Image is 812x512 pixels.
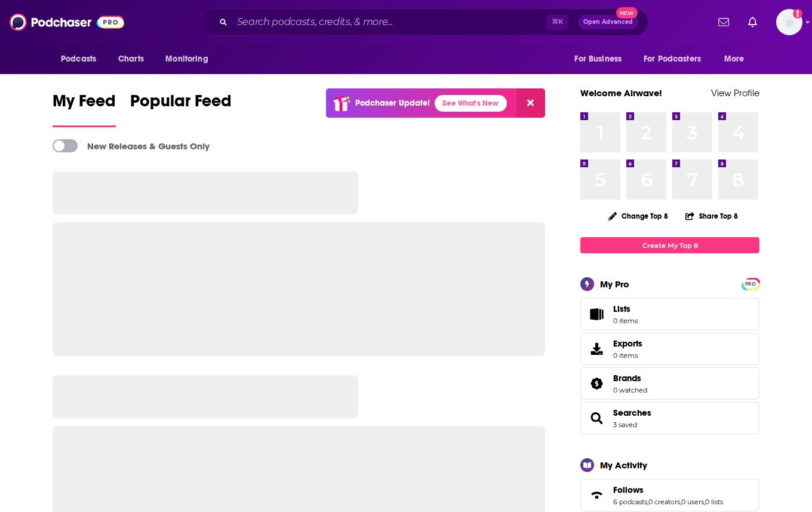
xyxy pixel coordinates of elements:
[724,51,745,68] span: More
[53,48,112,70] button: open menu
[130,91,232,127] a: Popular Feed
[580,237,759,253] a: Create My Top 8
[355,98,430,108] p: Podchaser Update!
[776,9,802,35] span: Logged in as AirwaveMedia
[585,487,608,504] a: Follows
[585,375,608,392] a: Brands
[711,87,759,99] a: View Profile
[776,9,802,35] img: User Profile
[580,367,759,400] span: Brands
[232,13,546,32] input: Search podcasts, credits, & more...
[743,280,758,289] span: PRO
[613,303,638,314] span: Lists
[10,11,124,33] img: Podchaser - Follow, Share and Rate Podcasts
[613,303,630,314] span: Lists
[580,402,759,434] span: Searches
[636,48,718,70] button: open menu
[574,51,622,68] span: For Business
[613,498,647,506] a: 6 podcasts
[613,317,638,325] span: 0 items
[743,279,758,288] a: PRO
[613,485,644,495] span: Follows
[118,51,144,68] span: Charts
[53,91,116,127] a: My Feed
[546,14,568,30] span: ⌘ K
[713,12,734,32] a: Show notifications dropdown
[165,51,208,68] span: Monitoring
[613,373,641,384] span: Brands
[613,351,642,360] span: 0 items
[53,139,210,152] a: New Releases & Guests Only
[580,298,759,330] a: Lists
[566,48,636,70] button: open menu
[613,407,651,418] a: Searches
[613,338,642,349] span: Exports
[585,341,608,357] span: Exports
[648,498,680,506] a: 0 creators
[681,498,704,506] a: 0 users
[600,278,629,290] div: My Pro
[705,498,723,506] a: 0 lists
[613,421,637,429] a: 3 saved
[600,459,647,471] div: My Activity
[716,48,759,70] button: open menu
[580,87,662,99] a: Welcome Airwave!
[601,209,675,223] button: Change Top 8
[130,91,232,118] span: Popular Feed
[585,306,608,323] span: Lists
[435,95,507,112] a: See What's New
[743,12,762,32] a: Show notifications dropdown
[685,204,739,228] button: Share Top 8
[61,51,96,68] span: Podcasts
[776,9,802,35] button: Show profile menu
[613,386,647,394] a: 0 watched
[53,91,116,118] span: My Feed
[110,48,151,70] a: Charts
[613,373,647,384] a: Brands
[578,15,638,29] button: Open AdvancedNew
[583,19,633,25] span: Open Advanced
[793,9,802,19] svg: Add a profile image
[580,479,759,511] span: Follows
[199,8,648,36] div: Search podcasts, credits, & more...
[680,498,681,506] span: ,
[644,51,701,68] span: For Podcasters
[585,410,608,427] a: Searches
[580,333,759,365] a: Exports
[613,485,723,495] a: Follows
[616,7,638,19] span: New
[647,498,648,506] span: ,
[704,498,705,506] span: ,
[157,48,223,70] button: open menu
